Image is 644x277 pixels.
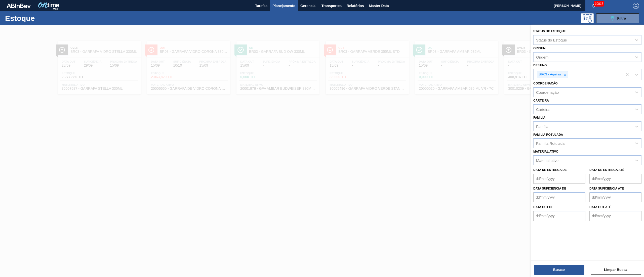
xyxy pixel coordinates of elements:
[536,158,558,163] div: Material ativo
[533,168,567,172] label: Data de Entrega de
[617,3,623,9] img: userActions
[536,107,549,111] div: Carteira
[589,211,641,221] input: dd/mm/yyyy
[536,90,559,95] div: Coordenação
[533,99,549,102] label: Carteira
[533,82,558,85] label: Coordenação
[536,55,548,59] div: Origem
[369,3,389,9] span: Master Data
[533,192,585,202] input: dd/mm/yyyy
[589,192,641,202] input: dd/mm/yyyy
[272,3,295,9] span: Planejamento
[300,3,316,9] span: Gerencial
[617,16,626,20] span: Filtro
[585,2,601,9] button: Notificações
[594,1,604,7] span: 10817
[589,205,611,209] label: Data out até
[589,187,624,190] label: Data suficiência até
[533,29,566,33] label: Status do Estoque
[581,13,594,23] div: Pogramando: nenhum usuário selecionado
[533,64,547,67] label: Destino
[7,4,31,8] img: TNhmsLtSVTkK8tSr43FrP2fwEKptu5GPRR3wAAAABJRU5ErkJggg==
[536,124,548,128] div: Família
[533,116,545,119] label: Família
[633,3,639,9] img: Logout
[589,168,624,172] label: Data de Entrega até
[533,150,558,153] label: Material ativo
[537,71,562,78] div: BR03 - Aquiraz
[255,3,267,9] span: Tarefas
[533,174,585,184] input: dd/mm/yyyy
[321,3,342,9] span: Transportes
[5,15,83,21] h1: Estoque
[536,141,565,146] div: Família Rotulada
[347,3,364,9] span: Relatórios
[533,205,553,209] label: Data out de
[536,38,567,42] div: Status do Estoque
[589,174,641,184] input: dd/mm/yyyy
[533,133,563,136] label: Família Rotulada
[533,211,585,221] input: dd/mm/yyyy
[533,47,546,50] label: Origem
[596,13,639,23] button: Filtro
[533,187,566,190] label: Data suficiência de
